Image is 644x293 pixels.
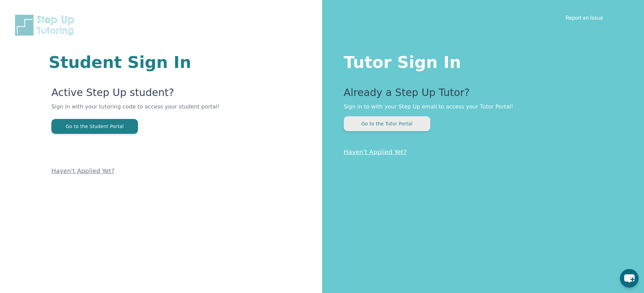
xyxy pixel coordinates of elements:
button: chat-button [620,269,639,288]
a: Go to the Student Portal [51,123,138,129]
button: Go to the Student Portal [51,119,138,134]
p: Active Step Up student? [51,87,241,103]
button: Go to the Tutor Portal [344,116,430,131]
a: Report an Issue [566,14,603,21]
a: Haven't Applied Yet? [344,148,407,155]
h1: Student Sign In [49,54,241,70]
img: Step Up Tutoring horizontal logo [14,14,78,37]
a: Haven't Applied Yet? [51,167,115,174]
h1: Tutor Sign In [344,51,617,70]
p: Sign in to with your Step Up email to access your Tutor Portal! [344,103,617,111]
p: Sign in with your tutoring code to access your student portal! [51,103,241,119]
p: Already a Step Up Tutor? [344,87,617,103]
a: Go to the Tutor Portal [344,120,430,127]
